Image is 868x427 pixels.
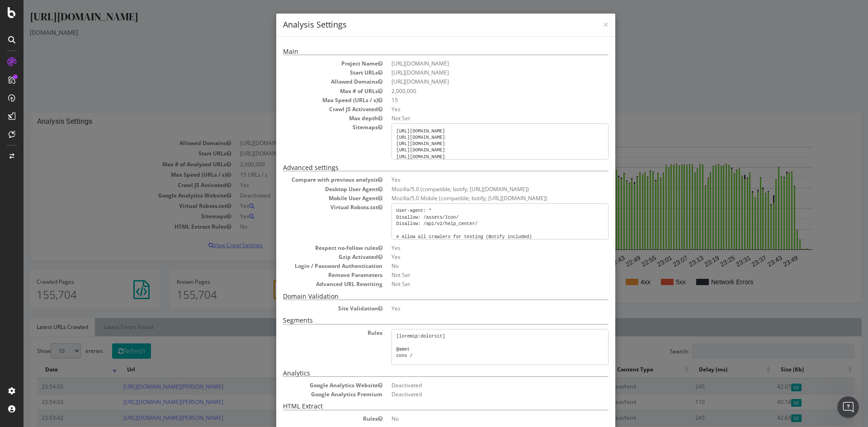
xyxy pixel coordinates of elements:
a: Source reference 9276105: [71,231,78,239]
div: Close [159,4,175,20]
dt: Login / Password Authentication [259,262,359,270]
dt: Max # of URLs [259,87,359,95]
b: Maximum number of URLs [21,21,115,28]
dt: Sitemaps [259,123,359,131]
textarea: Message… [8,277,173,292]
button: Home [142,4,159,21]
pre: User-agent: * Disallow: /assets/Icon/ Disallow: /api/v2/help_center/ # Allow all crawlers for tes... [368,203,585,239]
dt: Start URLs [259,69,359,76]
b: CAPTCHA or authentication barriers [21,174,150,181]
b: Limited HTML linking [21,146,97,154]
dd: Yes [368,253,585,261]
button: Gif picker [43,296,50,303]
li: : The crawler encountered pages that blocked further exploration [21,174,166,199]
b: Subscription-based limit [21,76,108,83]
dt: Rules [259,415,359,422]
dt: Remove Parameters [259,271,359,279]
dd: 15 [368,96,585,104]
li: : Pages you expected to crawl may be disallowed in your robots.txt file [21,119,166,144]
dt: Gzip Activated [259,253,359,261]
button: Start recording [57,296,65,303]
dt: Crawl JS Activated [259,105,359,113]
dt: Google Analytics Premium [259,390,359,398]
dt: Max Speed (URLs / s) [259,96,359,104]
dd: Mozilla/5.0 (compatible; botify; [URL][DOMAIN_NAME]) [368,185,585,193]
h5: Segments [259,317,585,324]
button: go back [6,4,23,21]
dt: Compare with previous analysis [259,176,359,183]
dt: Max depth [259,114,359,122]
dt: Allowed Domains [259,78,359,85]
div: Was that helpful? [7,272,77,291]
img: Profile image for Customer Support [26,5,40,19]
dt: Advanced URL Rewriting [259,280,359,288]
dd: Deactivated [368,390,585,398]
dd: Yes [368,305,585,312]
li: [URL][DOMAIN_NAME] [368,78,585,85]
dd: No [368,262,585,270]
pre: [URL][DOMAIN_NAME] [URL][DOMAIN_NAME] [URL][DOMAIN_NAME] [URL][DOMAIN_NAME] [URL][DOMAIN_NAME] [U... [368,123,585,160]
dd: Not Set [368,280,585,288]
dt: Project Name [259,60,359,67]
iframe: Intercom live chat [837,396,859,418]
div: Customer Support says… [7,272,174,311]
b: robots.txt restrictions [21,119,100,127]
div: You can check your Overview report to see if discovered URLs exceed crawled URLs - this confirms ... [14,203,166,265]
h5: Domain Validation [259,293,585,300]
h5: HTML Extract [259,403,585,410]
dd: Mozilla/5.0 Mobile (compatible; botify; [URL][DOMAIN_NAME]) [368,194,585,202]
span: × [580,18,585,31]
dd: Yes [368,105,585,113]
dd: Not Set [368,271,585,279]
button: Emoji picker [28,296,36,303]
h5: Advanced settings [259,164,585,171]
li: : The crawl reached the URL limit set in your project settings [21,21,166,46]
p: The team can also help [44,11,113,20]
h1: Customer Support [44,5,109,11]
pre: [loremip:dolorsit] @amet cons / @adipis-elitsed doei /tempor-incidid/* @utlaboree/doloremagn ALI ... [368,329,585,365]
dd: No [368,415,585,422]
dd: [URL][DOMAIN_NAME] [368,69,585,76]
li: : The crawler reached the maximum depth setting (defaults to 100 if not specified) [21,48,166,73]
dt: Desktop User Agent [259,185,359,193]
h5: Analytics [259,370,585,377]
dd: Yes [368,176,585,183]
a: Source reference 9276107: [48,39,56,46]
dt: Respect no-follow rules [259,244,359,252]
dd: Deactivated [368,381,585,389]
dt: Mobile User Agent [259,194,359,202]
a: Source reference 9276004: [72,66,80,74]
h5: Main [259,48,585,55]
dd: [URL][DOMAIN_NAME] [368,60,585,67]
button: Send a message… [155,292,170,307]
b: Technical Issues: [14,106,75,113]
dd: 2,000,000 [368,87,585,95]
li: : Some pages may only be accessible via JavaScript or nofollow links (which we respect by default) [21,146,166,171]
dt: Virtual Robots.txt [259,203,359,211]
b: Maximum depth limit [21,48,97,56]
dt: Rules [259,329,359,337]
button: Upload attachment [14,296,21,303]
dt: Site Validation [259,305,359,312]
h4: Analysis Settings [259,19,585,31]
dd: Yes [368,244,585,252]
dt: Google Analytics Website [259,381,359,389]
dd: Not Set [368,114,585,122]
li: : Your plan's crawling allowance was reached before all pages could be processed [21,75,166,101]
